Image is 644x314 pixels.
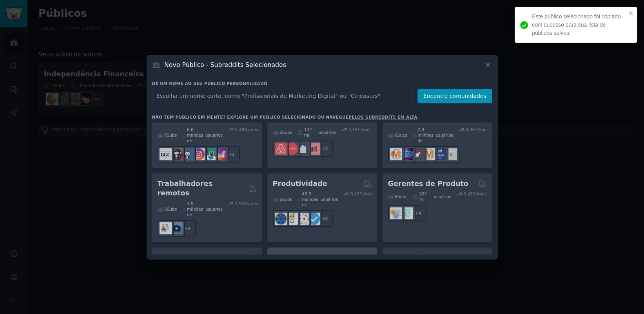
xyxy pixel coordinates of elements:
font: Não tem público em mente? Explore um público selecionado ou navegue [152,115,349,119]
button: fechar [628,10,634,16]
input: Escolha um nome curto, como "Profissionais de Marketing Digital" ou "Cineastas" [152,89,412,103]
font: Novo Público - Subreddits Selecionados [164,61,286,69]
button: Encontre comunidades [417,89,492,103]
font: . [417,115,419,119]
a: pelos subreddits em alta [348,115,417,119]
font: Encontre comunidades [423,93,486,99]
font: Dê um nome ao seu público personalizado [152,81,267,86]
font: Este público selecionado foi copiado com sucesso para sua lista de públicos salvos. [532,13,621,36]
